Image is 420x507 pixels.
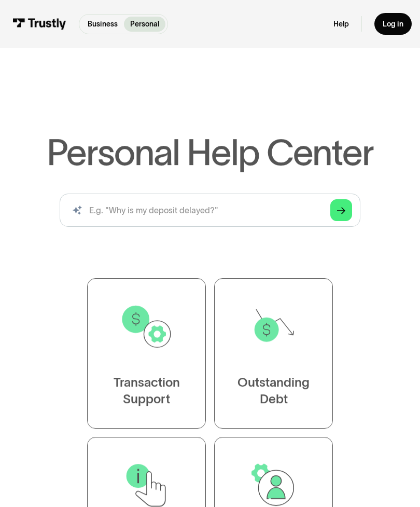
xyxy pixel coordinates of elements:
form: Search [60,194,360,227]
a: Personal [124,17,165,32]
a: Help [333,19,349,29]
a: TransactionSupport [87,278,206,429]
a: OutstandingDebt [214,278,333,429]
div: Outstanding Debt [237,374,310,407]
img: Trustly Logo [12,18,66,30]
div: Log in [383,19,403,29]
input: search [60,194,360,227]
p: Personal [130,19,159,30]
div: Transaction Support [114,374,180,407]
p: Business [88,19,118,30]
a: Log in [374,13,412,35]
h1: Personal Help Center [47,134,373,170]
a: Business [81,17,124,32]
